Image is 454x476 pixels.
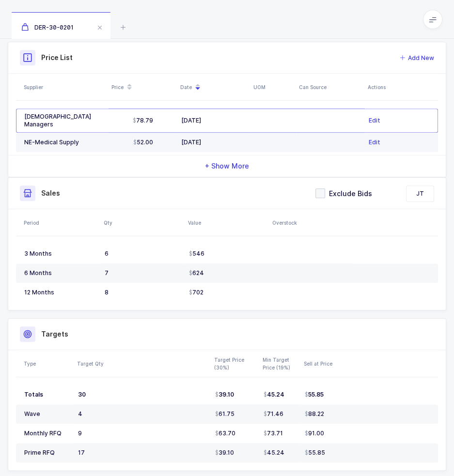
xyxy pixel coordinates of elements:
span: 39.10 [215,391,234,399]
div: 6 Months [24,269,97,277]
h3: Sales [41,188,60,198]
div: UOM [253,83,293,91]
span: Monthly RFQ [24,430,62,437]
span: Totals [24,391,43,398]
h3: Price List [41,53,73,62]
span: 702 [189,289,204,296]
span: 71.46 [264,410,283,418]
span: 9 [78,430,82,437]
div: Type [24,360,71,368]
div: Period [24,219,98,227]
span: Wave [24,410,40,417]
button: Edit [369,138,380,147]
div: [DATE] [181,117,247,124]
h3: Targets [41,329,68,339]
span: + Show More [205,161,249,171]
span: 63.70 [215,430,235,437]
div: Sell at Price [304,360,435,368]
span: 8 [105,289,109,296]
span: 73.71 [264,430,283,437]
span: 546 [189,250,204,258]
div: NE-Medical Supply [24,138,105,146]
span: 45.24 [264,391,284,399]
span: 55.85 [305,449,325,457]
span: DER-30-0201 [21,24,74,31]
div: Actions [368,83,435,91]
span: 39.10 [215,449,234,457]
div: Supplier [24,83,106,91]
div: + Show More [8,155,446,177]
span: 91.00 [305,430,324,437]
div: Min Target Price (19%) [263,356,298,371]
div: Price [111,79,174,95]
span: 88.22 [305,410,324,418]
div: 3 Months [24,250,97,258]
span: 7 [105,269,109,276]
span: 17 [78,449,85,456]
div: [DATE] [181,138,247,146]
div: Target Qty [77,360,208,368]
span: 45.24 [264,449,284,457]
button: Edit [369,116,380,125]
span: Prime RFQ [24,449,55,456]
div: [DEMOGRAPHIC_DATA] Managers [24,113,105,128]
div: Qty [104,219,182,227]
div: Value [188,219,266,227]
span: 30 [78,391,86,398]
div: Can Source [299,83,362,91]
span: 624 [189,269,204,277]
div: Overstock [272,219,351,227]
span: 4 [78,410,82,417]
div: 12 Months [24,289,97,296]
span: 78.79 [133,117,153,124]
span: 6 [105,250,109,257]
span: 55.85 [305,391,324,399]
span: Add New [408,53,434,63]
span: 61.75 [215,410,235,418]
div: Date [180,79,248,95]
span: 52.00 [133,138,153,146]
div: JT [407,186,434,201]
div: Target Price (30%) [214,356,257,371]
span: Exclude Bids [325,189,372,198]
button: Add New [400,53,434,63]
